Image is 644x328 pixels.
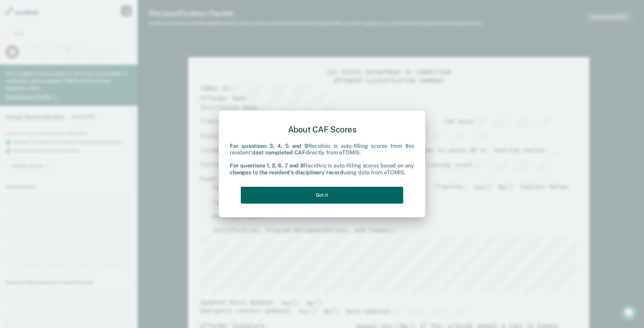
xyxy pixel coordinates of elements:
b: For questions 3, 4, 5 and 9 [230,143,308,149]
b: last completed CAF [254,149,305,156]
b: For questions 1, 2, 6, 7 and 8 [230,163,304,169]
div: Recidiviz is auto-filling scores from this resident's directly from eTOMIS. Recidiviz is auto-fil... [230,143,414,176]
button: Got it [241,187,403,204]
div: About CAF Scores [230,119,414,140]
b: changes to the resident's disciplinary record [230,169,343,176]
